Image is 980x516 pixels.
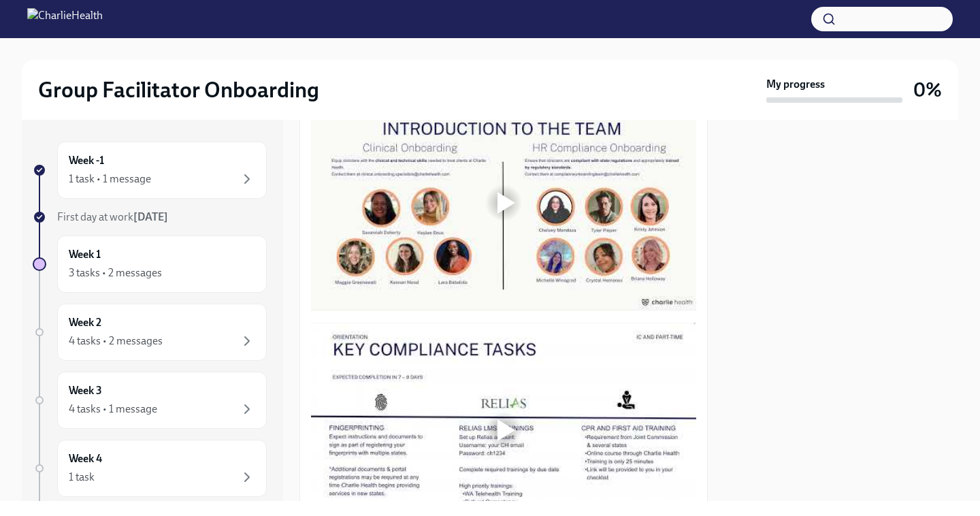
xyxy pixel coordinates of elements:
h6: Week -1 [69,153,104,168]
div: 3 tasks • 2 messages [69,265,162,280]
h6: Week 3 [69,383,102,398]
div: 1 task • 1 message [69,172,151,187]
img: CharlieHealth [27,8,103,30]
a: Week -11 task • 1 message [33,142,267,199]
a: First day at work[DATE] [33,210,267,225]
strong: My progress [766,77,825,92]
a: Week 24 tasks • 2 messages [33,304,267,361]
a: Week 13 tasks • 2 messages [33,236,267,293]
h2: Group Facilitator Onboarding [38,76,319,103]
div: 4 tasks • 1 message [69,402,157,417]
h6: Week 4 [69,451,102,466]
span: First day at work [57,210,168,223]
h6: Week 1 [69,247,101,262]
div: 4 tasks • 2 messages [69,334,163,349]
h6: Week 2 [69,315,101,330]
div: 1 task [69,470,95,485]
strong: [DATE] [133,210,168,223]
h3: 0% [913,78,942,102]
a: Week 41 task [33,440,267,497]
a: Week 34 tasks • 1 message [33,372,267,429]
